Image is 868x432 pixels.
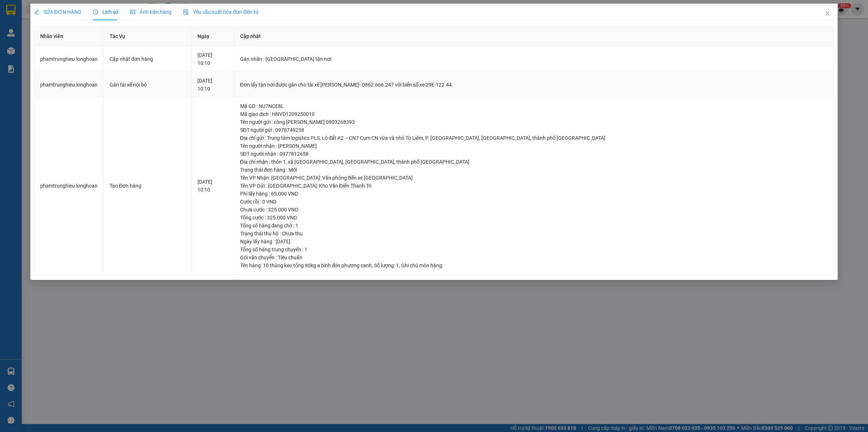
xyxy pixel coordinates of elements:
div: Tổng số hàng trung chuyển : 1 [240,246,828,253]
div: Ngày lấy hàng : [DATE] [240,238,828,246]
div: Trạng thái đơn hàng : Mới [240,166,828,174]
div: Tên người nhận : [PERSON_NAME] [240,142,828,150]
div: Tên hàng: , Số lượng: , Ghi chú món hàng: [240,261,828,269]
img: icon [183,9,189,15]
div: Tên VP Gửi : [GEOGRAPHIC_DATA]: Kho Văn Điển Thanh Trì [240,182,828,190]
div: Tên VP Nhận: [GEOGRAPHIC_DATA]: Văn phòng Bến xe [GEOGRAPHIC_DATA] [240,174,828,182]
span: Yêu cầu xuất hóa đơn điện tử [183,9,259,15]
span: picture [130,9,135,14]
div: Tổng cước : 325.000 VND [240,214,828,222]
div: Phí lấy hàng : 65.000 VND [240,190,828,198]
div: SĐT người nhận : 0977812658 [240,150,828,158]
div: Tên người gửi : công [PERSON_NAME] 0903268393 [240,118,828,126]
span: close [825,11,830,16]
span: edit [34,9,39,14]
th: Cập nhật [234,26,834,46]
span: 10 thùng keo tổng 80kg a bình đón phương canh [263,263,372,268]
th: Ngày [192,26,234,46]
td: phamtrunghieu.longhoan [34,46,104,72]
button: Close [817,4,838,24]
span: clock-circle [93,9,98,14]
td: phamtrunghieu.longhoan [34,72,104,98]
div: SĐT người gửi : 0978749238 [240,126,828,134]
th: Tác Vụ [104,26,192,46]
div: Cước rồi : 0 VND [240,198,828,206]
span: 1 [396,263,399,268]
div: Mã GD : NU7NCE8L [240,102,828,110]
div: Mã giao dịch : HNVD1209250010 [240,110,828,118]
div: Đơn lấy tận nơi được gán cho tài xế [PERSON_NAME]--0862.666.247 với biển số xe 29E-122.44. [240,81,828,89]
span: Lịch sử [93,9,119,15]
span: Ảnh kiện hàng [130,9,171,15]
div: [DATE] 10:10 [197,51,228,67]
div: Gán tài xế nội bộ [110,81,186,89]
div: Gán nhãn : [GEOGRAPHIC_DATA] tận nơi [240,55,828,63]
div: Tổng số hàng đang chờ : 1 [240,222,828,230]
th: Nhân viên [34,26,104,46]
td: phamtrunghieu.longhoan [34,97,104,274]
div: Địa chỉ nhận : thôn 1, xã [GEOGRAPHIC_DATA], [GEOGRAPHIC_DATA], thành phố [GEOGRAPHIC_DATA] [240,158,828,166]
div: Địa chỉ gửi : Trung tâm logistics PLS, Lô đất A2 – CN7 Cụm CN vừa và nhỏ Từ Liêm, P. [GEOGRAPHIC_... [240,134,828,142]
div: [DATE] 10:10 [197,178,228,194]
div: Trạng thái thu hộ : Chưa thu [240,230,828,238]
div: Chưa cước : 325.000 VND [240,206,828,214]
div: Cập nhật đơn hàng [110,55,186,63]
div: Tạo Đơn hàng [110,182,186,190]
div: [DATE] 10:10 [197,77,228,93]
div: Gói vận chuyển : Tiêu chuẩn [240,253,828,261]
span: SỬA ĐƠN HÀNG [34,9,81,15]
